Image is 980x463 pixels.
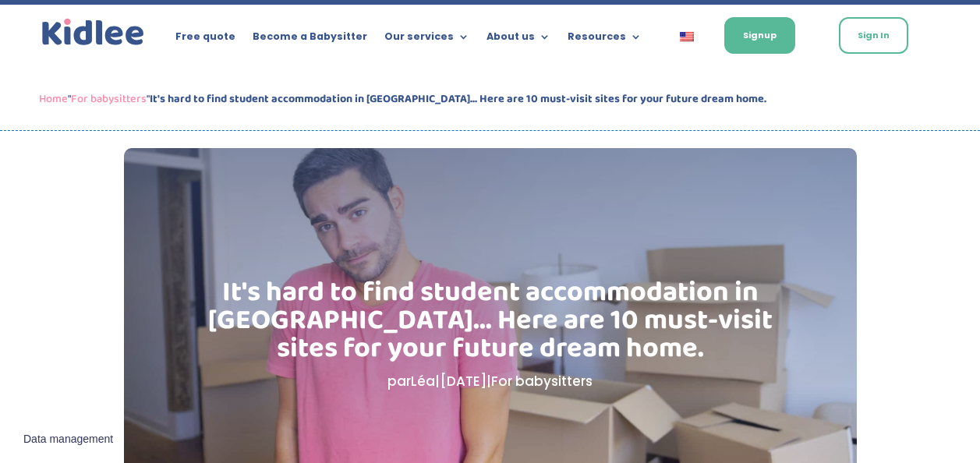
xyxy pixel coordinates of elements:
[14,423,122,456] button: Data management
[23,433,113,447] span: Data management
[486,31,550,48] a: About us
[39,90,766,108] span: " "
[724,17,795,54] a: Signup
[71,90,147,108] a: For babysitters
[150,90,766,108] strong: It's hard to find student accommodation in [GEOGRAPHIC_DATA]... Here are 10 must-visit sites for ...
[568,31,642,48] a: Resources
[384,31,469,48] a: Our services
[39,16,147,49] a: Kidlee Logo
[680,32,694,41] img: English
[175,31,235,48] a: Free quote
[491,372,593,391] a: For babysitters
[253,31,367,48] a: Become a Babysitter
[411,372,435,391] a: Léa
[39,16,147,49] img: logo_kidlee_blue
[202,370,778,393] p: par | |
[440,372,486,391] span: [DATE]
[202,278,778,370] h1: It's hard to find student accommodation in [GEOGRAPHIC_DATA]... Here are 10 must-visit sites for ...
[839,17,908,54] a: Sign In
[39,90,68,108] a: Home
